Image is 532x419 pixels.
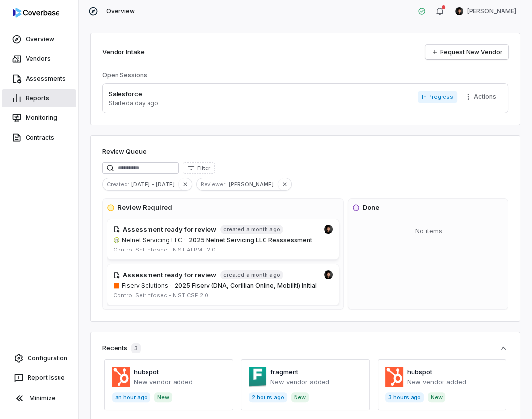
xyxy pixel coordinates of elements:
[270,368,298,376] a: fragment
[223,226,244,233] span: created
[109,99,158,107] p: Started a day ago
[223,271,244,279] span: created
[2,30,76,48] a: Overview
[109,89,158,99] p: Salesforce
[170,282,172,290] span: ·
[467,7,516,15] span: [PERSON_NAME]
[4,389,74,408] button: Minimize
[107,219,339,260] a: Clarence Chio avatarAssessment ready for reviewcreateda month agonelnetinc.comNelnet Servicing LL...
[107,264,339,306] a: Clarence Chio avatarAssessment ready for reviewcreateda month agofiserv.com/en.htmlFiserv Solutio...
[246,226,280,233] span: a month ago
[2,50,76,68] a: Vendors
[229,180,278,189] span: [PERSON_NAME]
[131,180,178,189] span: [DATE] - [DATE]
[118,203,172,213] h3: Review Required
[113,292,208,299] span: Control Set: Infosec - NIST CSF 2.0
[134,368,159,376] a: hubspot
[122,282,168,290] span: Fiserv Solutions
[113,246,216,253] span: Control Set: Infosec - NIST AI RMF 2.0
[122,236,182,244] span: Nelnet Servicing LLC
[418,91,457,103] span: In Progress
[197,165,210,172] span: Filter
[102,343,141,353] div: Recents
[106,7,135,15] span: Overview
[2,129,76,146] a: Contracts
[2,89,76,107] a: Reports
[131,343,141,353] span: 3
[184,236,186,244] span: ·
[102,147,147,157] h1: Review Queue
[2,109,76,127] a: Monitoring
[324,270,333,279] img: Clarence Chio avatar
[183,162,215,174] button: Filter
[13,8,59,18] img: logo-D7KZi-bG.svg
[324,225,333,234] img: Clarence Chio avatar
[461,89,502,104] button: More actions
[352,219,506,244] div: No items
[246,271,280,279] span: a month ago
[425,45,508,59] a: Request New Vendor
[175,282,317,289] span: 2025 Fiserv (DNA, Corillian Online, Mobiliti) Initial
[102,343,508,353] button: Recents3
[449,4,522,19] button: Clarence Chio avatar[PERSON_NAME]
[123,225,216,235] h4: Assessment ready for review
[123,270,216,280] h4: Assessment ready for review
[102,71,147,79] h3: Open Sessions
[407,368,432,376] a: hubspot
[102,47,145,57] h2: Vendor Intake
[197,180,229,189] span: Reviewer :
[4,369,74,387] button: Report Issue
[4,349,74,367] a: Configuration
[2,70,76,87] a: Assessments
[455,7,463,15] img: Clarence Chio avatar
[189,236,312,244] span: 2025 Nelnet Servicing LLC Reassessment
[363,203,379,213] h3: Done
[103,180,131,189] span: Created :
[102,83,508,113] a: SalesforceStarteda day agoIn ProgressMore actions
